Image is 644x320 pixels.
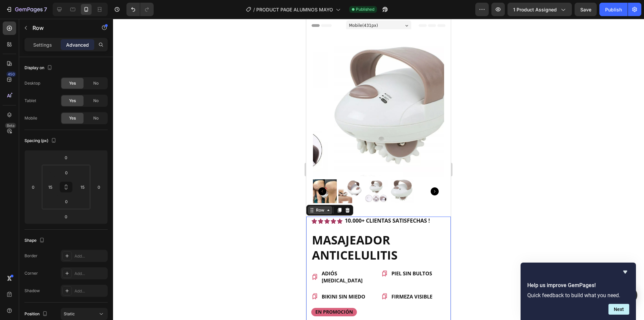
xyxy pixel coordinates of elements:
[527,281,629,289] h2: Help us improve GemPages!
[306,19,451,320] iframe: Design area
[24,270,38,276] div: Corner
[256,6,333,13] span: PRODUCT PAGE ALUMNOS MAYO
[94,182,104,192] input: 0
[24,253,38,259] div: Border
[599,3,628,16] button: Publish
[24,80,40,86] div: Desktop
[3,3,50,16] button: 7
[24,288,40,294] div: Shadow
[77,182,88,192] input: 15px
[8,188,19,194] div: Row
[507,3,572,16] button: 1 product assigned
[253,6,255,13] span: /
[356,6,374,12] span: Published
[59,212,73,222] input: 0
[24,115,37,121] div: Mobile
[5,301,32,313] div: €29,99
[59,152,73,163] input: 0
[621,268,629,276] button: Hide survey
[85,274,126,281] span: FIRMEZA VISIBLE
[74,271,106,277] div: Add...
[9,290,47,296] p: EN PROMOCIÓN
[33,41,52,48] p: Settings
[93,80,99,86] span: No
[44,5,47,13] p: 7
[74,253,106,259] div: Add...
[24,236,46,245] div: Shape
[605,6,622,13] div: Publish
[69,115,76,121] span: Yes
[527,268,629,315] div: Help us improve GemPages!
[5,123,16,128] div: Beta
[93,98,99,104] span: No
[513,6,557,13] span: 1 product assigned
[22,27,153,158] img: Masajeador anticelulitis - additional image 2
[66,41,89,48] p: Advanced
[45,182,55,192] input: 15px
[28,182,38,192] input: 0
[69,80,76,86] span: Yes
[60,168,73,178] input: 0px
[64,311,75,316] span: Static
[5,213,140,245] h1: MASAJEADOR ANTICELULITIS
[93,115,99,121] span: No
[61,308,108,320] button: Static
[60,196,73,207] input: 0px
[6,72,16,77] div: 450
[84,161,107,184] img: Masajeador anticelulitis - additional image 2
[32,161,56,184] img: Masajeador anticelulitis
[24,63,54,73] div: Display on
[24,310,49,319] div: Position
[15,251,56,265] span: ADIÓS [MEDICAL_DATA]
[39,198,124,205] p: 10.000+ CLIENTAS SATISFECHAS !
[575,3,597,16] button: Save
[527,292,629,299] p: Quick feedback to build what you need.
[12,169,20,177] button: Carousel Back Arrow
[580,7,591,12] span: Save
[608,304,629,315] button: Next question
[126,3,154,16] div: Undo/Redo
[33,24,90,32] p: Row
[24,98,36,104] div: Tablet
[69,98,76,104] span: Yes
[15,274,59,281] span: BIKINI SIN MIEDO
[74,288,106,294] div: Add...
[24,136,58,145] div: Spacing (px)
[58,161,82,184] img: Masajeador anticelulitis - additional image 1
[124,169,132,177] button: Carousel Next Arrow
[85,251,126,258] span: PIEL SIN BULTOS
